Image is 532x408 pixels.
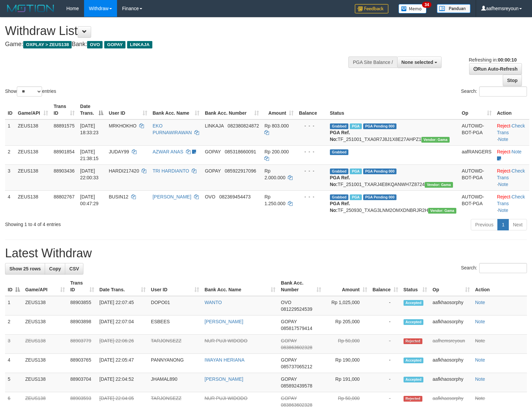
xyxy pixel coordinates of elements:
[5,354,23,373] td: 4
[404,396,422,402] span: Rejected
[324,373,370,392] td: Rp 191,000
[459,190,494,216] td: AUTOWD-BOT-PGA
[53,168,74,174] span: 88903436
[97,354,148,373] td: [DATE] 22:05:47
[281,306,312,312] span: Copy 081229524539 to clipboard
[68,296,97,316] td: 88903855
[5,145,15,164] td: 2
[5,86,56,97] label: Show entries
[281,364,312,369] span: Copy 085737065212 to clipboard
[5,247,527,260] h1: Latest Withdraw
[45,263,65,274] a: Copy
[23,373,68,392] td: ZEUS138
[153,149,183,154] a: AZWAR ANAS
[497,219,509,230] a: 1
[475,319,485,324] a: Note
[228,123,259,128] span: Copy 082380824872 to clipboard
[494,145,529,164] td: ·
[330,123,349,129] span: Grabbed
[330,130,350,142] b: PGA Ref. No:
[461,263,527,273] label: Search:
[370,277,401,296] th: Balance: activate to sort column ascending
[68,277,97,296] th: Trans ID: activate to sort column ascending
[68,316,97,335] td: 88903898
[109,123,136,128] span: MRKHOKHO
[77,100,106,119] th: Date Trans.: activate to sort column descending
[23,41,72,48] span: OXPLAY > ZEUS138
[87,41,103,48] span: OVO
[15,119,51,146] td: ZEUS138
[202,277,278,296] th: Bank Acc. Name: activate to sort column ascending
[508,219,527,230] a: Next
[327,164,459,190] td: TF_251001_TXARJ4E8KQANWH7Z8724
[363,169,397,174] span: PGA Pending
[109,194,128,199] span: BUSIN12
[68,335,97,354] td: 88903779
[80,149,99,161] span: [DATE] 21:38:15
[330,169,349,174] span: Grabbed
[475,396,485,401] a: Note
[281,402,312,408] span: Copy 083863602328 to clipboard
[281,357,297,363] span: GOPAY
[430,354,472,373] td: aafkhaosorphy
[398,4,427,13] img: Button%20Memo.svg
[109,149,129,154] span: JUDAY99
[5,277,23,296] th: ID: activate to sort column descending
[281,326,312,331] span: Copy 085817579414 to clipboard
[471,219,498,230] a: Previous
[469,57,517,63] span: Refreshing in:
[430,316,472,335] td: aafkhaosorphy
[5,218,217,228] div: Showing 1 to 4 of 4 entries
[5,316,23,335] td: 2
[97,373,148,392] td: [DATE] 22:04:52
[281,376,297,382] span: GOPAY
[150,100,202,119] th: Bank Acc. Name: activate to sort column ascending
[80,168,99,180] span: [DATE] 22:00:33
[281,345,312,350] span: Copy 083863602328 to clipboard
[205,168,221,174] span: GOPAY
[363,123,397,129] span: PGA Pending
[461,86,527,97] label: Search:
[472,277,527,296] th: Action
[350,194,362,200] span: Marked by aafsreyleap
[327,119,459,146] td: TF_251001_TXA0R7J8J1X8E27AHPZ1
[401,277,430,296] th: Status: activate to sort column ascending
[437,4,470,13] img: panduan.png
[264,123,289,128] span: Rp 803.000
[204,338,248,343] a: NUR PUJI WIDODO
[430,335,472,354] td: aafhemsreyoun
[404,377,424,382] span: Accepted
[327,100,459,119] th: Status
[348,57,397,68] div: PGA Site Balance /
[425,182,453,188] span: Vendor URL: https://trx31.1velocity.biz
[97,277,148,296] th: Date Trans.: activate to sort column ascending
[475,338,485,343] a: Note
[498,57,517,63] strong: 00:00:10
[97,316,148,335] td: [DATE] 22:07:04
[404,300,424,306] span: Accepted
[23,296,68,316] td: ZEUS138
[281,383,312,388] span: Copy 085892439578 to clipboard
[15,190,51,216] td: ZEUS138
[459,100,494,119] th: Op: activate to sort column ascending
[281,300,291,305] span: OVO
[330,149,349,155] span: Grabbed
[153,123,192,135] a: EKO PURNAWIRAWAN
[370,316,401,335] td: -
[264,168,285,180] span: Rp 2.000.000
[23,335,68,354] td: ZEUS138
[9,266,41,271] span: Show 25 rows
[148,316,202,335] td: ESBEES
[479,86,527,97] input: Search:
[459,119,494,146] td: AUTOWD-BOT-PGA
[5,373,23,392] td: 5
[469,63,522,75] a: Run Auto-Refresh
[475,357,485,363] a: Note
[202,100,262,119] th: Bank Acc. Number: activate to sort column ascending
[15,164,51,190] td: ZEUS138
[148,296,202,316] td: DOPO01
[148,277,202,296] th: User ID: activate to sort column ascending
[430,373,472,392] td: aafkhaosorphy
[109,168,139,174] span: HARDI217420
[281,396,297,401] span: GOPAY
